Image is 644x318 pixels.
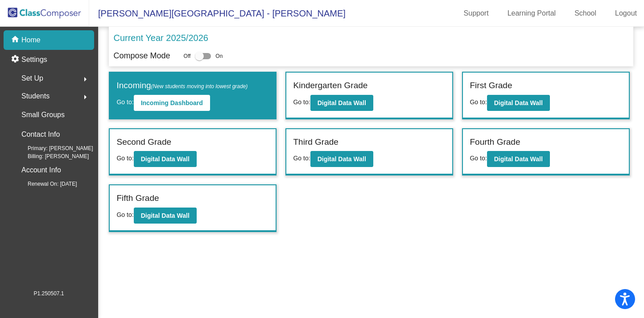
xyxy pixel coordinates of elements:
button: Digital Data Wall [134,151,197,167]
b: Digital Data Wall [318,155,366,163]
a: Support [457,6,496,20]
span: Off [184,52,191,60]
button: Digital Data Wall [310,151,373,167]
button: Incoming Dashboard [134,95,210,111]
mat-icon: arrow_right [80,74,91,85]
span: Go to: [116,211,133,218]
b: Digital Data Wall [141,155,190,163]
p: Compose Mode [113,50,170,62]
span: On [215,52,223,60]
label: Second Grade [116,136,171,149]
p: Account Info [21,164,61,176]
span: [PERSON_NAME][GEOGRAPHIC_DATA] - [PERSON_NAME] [89,6,346,20]
b: Digital Data Wall [141,212,190,219]
span: Primary: [PERSON_NAME] [13,144,93,152]
mat-icon: settings [11,54,21,65]
label: Incoming [116,79,248,92]
span: Renewal On: [DATE] [13,180,77,188]
p: Settings [21,54,47,65]
p: Contact Info [21,128,60,141]
span: Students [21,90,50,102]
label: Fifth Grade [116,192,159,205]
label: First Grade [470,79,512,92]
button: Digital Data Wall [134,208,197,224]
b: Digital Data Wall [494,155,543,163]
button: Digital Data Wall [487,151,550,167]
p: Small Groups [21,109,65,121]
span: Go to: [116,98,133,106]
button: Digital Data Wall [487,95,550,111]
label: Kindergarten Grade [293,79,367,92]
span: Go to: [470,98,487,106]
span: Go to: [293,155,310,162]
b: Digital Data Wall [318,99,366,106]
a: Logout [608,6,644,20]
p: Home [21,35,41,45]
mat-icon: home [11,35,21,45]
span: Set Up [21,72,43,85]
mat-icon: arrow_right [80,92,91,102]
span: Go to: [116,155,133,162]
button: Digital Data Wall [310,95,373,111]
span: Go to: [293,98,310,106]
b: Digital Data Wall [494,99,543,106]
a: Learning Portal [500,6,563,20]
span: Billing: [PERSON_NAME] [13,152,89,160]
span: Go to: [470,155,487,162]
label: Fourth Grade [470,136,520,149]
b: Incoming Dashboard [141,99,203,106]
label: Third Grade [293,136,338,149]
span: (New students moving into lowest grade) [151,83,248,90]
a: School [567,6,603,20]
p: Current Year 2025/2026 [113,31,208,45]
